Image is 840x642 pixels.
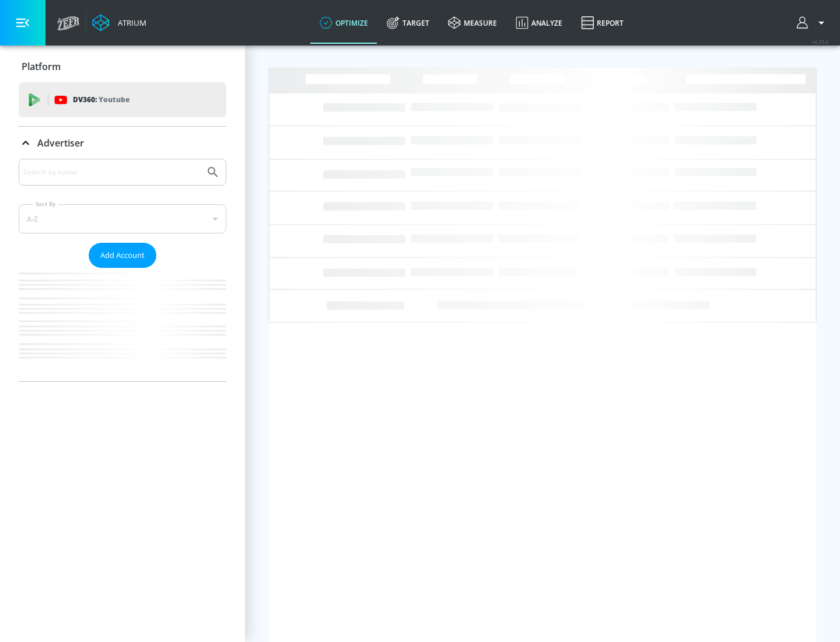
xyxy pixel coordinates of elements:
[33,200,58,208] label: Sort By
[23,165,200,180] input: Search by name
[92,14,146,32] a: Atrium
[19,82,226,117] div: DV360: Youtube
[439,2,506,44] a: measure
[572,2,633,44] a: Report
[19,159,226,381] div: Advertiser
[100,249,145,262] span: Add Account
[19,268,226,381] nav: list of Advertiser
[37,137,84,149] p: Advertiser
[812,39,828,45] span: v 4.25.4
[377,2,439,44] a: Target
[113,18,146,28] div: Atrium
[22,60,61,73] p: Platform
[19,50,226,83] div: Platform
[89,243,156,268] button: Add Account
[506,2,572,44] a: Analyze
[73,93,129,106] p: DV360:
[99,93,129,106] p: Youtube
[19,127,226,159] div: Advertiser
[19,204,226,233] div: A-Z
[310,2,377,44] a: optimize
